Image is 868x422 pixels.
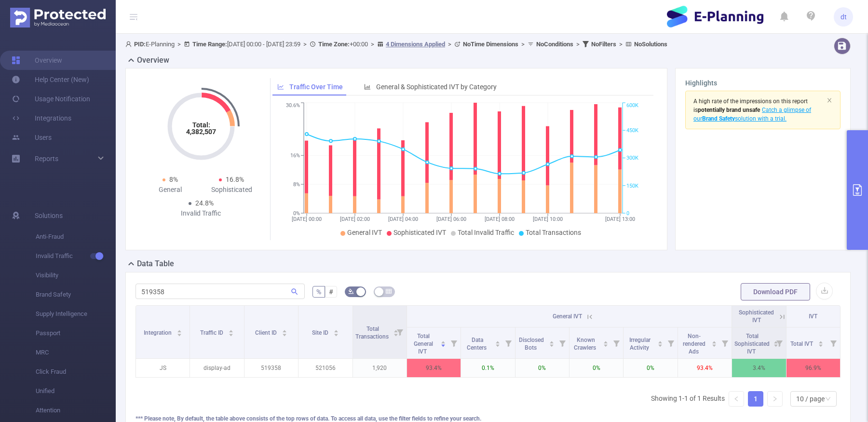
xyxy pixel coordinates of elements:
[333,332,339,335] i: icon: caret-down
[340,216,370,222] tspan: [DATE] 02:00
[574,337,597,351] span: Known Crawlers
[841,7,847,27] span: dt
[12,70,89,89] a: Help Center (New)
[10,8,106,27] img: Protected Media
[772,396,778,402] i: icon: right
[515,359,569,377] p: 0%
[386,288,392,294] i: icon: table
[533,216,563,222] tspan: [DATE] 10:00
[347,229,382,236] span: General IVT
[693,98,808,105] span: A high rate of the impressions on this report
[519,337,544,351] span: Disclosed Bots
[741,283,810,300] button: Download PDF
[36,246,116,266] span: Invalid Traffic
[169,176,178,183] span: 8%
[125,41,667,48] span: E-Planning [DATE] 00:00 - [DATE] 23:59 +00:00
[651,391,725,407] li: Showing 1-1 of 1 Results
[368,41,377,48] span: >
[712,343,717,346] i: icon: caret-down
[36,285,116,304] span: Brand Safety
[603,343,609,346] i: icon: caret-down
[657,340,663,345] div: Sort
[255,329,278,336] span: Client ID
[282,328,287,331] i: icon: caret-up
[136,284,305,299] input: Search...
[729,391,744,407] li: Previous Page
[447,327,461,358] i: Filter menu
[732,359,786,377] p: 3.4%
[787,359,841,377] p: 96.9%
[176,328,182,331] i: icon: caret-up
[12,128,52,147] a: Users
[436,216,466,222] tspan: [DATE] 06:00
[36,401,116,420] span: Attention
[200,329,225,336] span: Traffic ID
[711,340,717,345] div: Sort
[549,340,555,342] i: icon: caret-up
[790,340,814,347] span: Total IVT
[35,149,58,168] a: Reports
[458,229,514,236] span: Total Invalid Traffic
[329,288,333,296] span: #
[485,216,515,222] tspan: [DATE] 08:00
[664,327,678,358] i: Filter menu
[556,327,569,358] i: Filter menu
[693,107,760,113] span: is
[186,128,216,136] tspan: 4,382,507
[495,340,501,345] div: Sort
[553,313,582,320] span: General IVT
[712,340,717,342] i: icon: caret-up
[393,306,407,358] i: Filter menu
[176,328,182,334] div: Sort
[228,328,234,334] div: Sort
[825,396,831,403] i: icon: down
[293,210,300,217] tspan: 0%
[626,127,638,134] tspan: 450K
[176,332,182,335] i: icon: caret-down
[300,41,310,48] span: >
[739,309,774,324] span: Sophisticated IVT
[767,391,783,407] li: Next Page
[36,266,116,285] span: Visibility
[282,328,287,334] div: Sort
[657,343,663,346] i: icon: caret-down
[818,340,824,342] i: icon: caret-up
[136,359,190,377] p: JS
[610,327,623,358] i: Filter menu
[827,97,832,103] i: icon: close
[734,333,770,355] span: Total Sophisticated IVT
[626,103,638,109] tspan: 600K
[827,327,840,358] i: Filter menu
[333,328,339,331] i: icon: caret-up
[201,185,263,195] div: Sophisticated
[190,359,244,377] p: display-ad
[386,41,445,48] u: 4 Dimensions Applied
[35,155,58,163] span: Reports
[290,152,300,159] tspan: 16%
[35,206,63,225] span: Solutions
[293,181,300,188] tspan: 8%
[376,83,497,91] span: General & Sophisticated IVT by Category
[441,340,446,342] i: icon: caret-up
[286,103,300,109] tspan: 30.6%
[461,359,515,377] p: 0.1%
[570,359,623,377] p: 0%
[192,121,210,129] tspan: Total:
[139,185,201,195] div: General
[170,208,232,218] div: Invalid Traffic
[277,83,284,90] i: icon: line-chart
[629,337,651,351] span: Irregular Activity
[144,329,173,336] span: Integration
[733,396,739,402] i: icon: left
[12,51,62,70] a: Overview
[818,343,824,346] i: icon: caret-down
[685,78,841,88] h3: Highlights
[748,391,763,407] li: 1
[626,155,638,162] tspan: 300K
[495,343,500,346] i: icon: caret-down
[192,41,227,48] b: Time Range:
[364,83,371,90] i: icon: bar-chart
[603,340,609,345] div: Sort
[36,381,116,401] span: Unified
[36,343,116,362] span: MRC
